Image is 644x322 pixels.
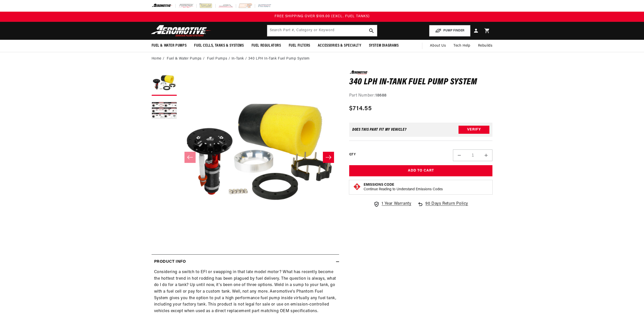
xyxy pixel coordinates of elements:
div: Does This part fit My vehicle? [352,128,407,132]
button: Slide right [323,152,334,163]
media-gallery: Gallery Viewer [152,70,339,244]
span: Fuel Filters [289,43,310,48]
li: 340 LPH In-Tank Fuel Pump System [248,56,310,62]
span: Fuel Cells, Tanks & Systems [194,43,244,48]
span: System Diagrams [369,43,399,48]
summary: Fuel Filters [285,40,314,52]
span: Tech Help [453,43,470,49]
a: Fuel Pumps [207,56,227,62]
strong: Emissions Code [364,183,394,187]
summary: System Diagrams [365,40,403,52]
span: $714.55 [349,104,372,113]
span: FREE SHIPPING OVER $109.00 (EXCL. FUEL TANKS) [275,14,370,18]
summary: Fuel Regulators [248,40,285,52]
a: Home [152,56,161,62]
summary: Fuel & Water Pumps [148,40,191,52]
button: Slide left [184,152,196,163]
p: Continue Reading to Understand Emissions Codes [364,187,443,192]
summary: Tech Help [450,40,474,52]
img: Aeromotive [150,25,213,37]
div: Part Number: [349,92,493,99]
span: Rebuilds [478,43,493,49]
button: Load image 2 in gallery view [152,98,177,124]
summary: Accessories & Specialty [314,40,365,52]
button: Add to Cart [349,165,493,177]
span: Accessories & Specialty [318,43,361,48]
button: Emissions CodeContinue Reading to Understand Emissions Codes [364,183,443,192]
a: 1 Year Warranty [373,201,411,207]
li: In-Tank [232,56,248,62]
a: About Us [426,40,450,52]
button: PUMP FINDER [429,25,470,36]
button: Load image 1 in gallery view [152,70,177,96]
a: Fuel & Water Pumps [167,56,202,62]
h1: 340 LPH In-Tank Fuel Pump System [349,78,493,86]
img: Emissions code [353,183,361,191]
button: Verify [459,126,489,134]
span: Fuel & Water Pumps [152,43,187,48]
summary: Rebuilds [474,40,496,52]
strong: 18688 [375,93,387,98]
span: 1 Year Warranty [382,201,411,207]
h2: Product Info [154,259,186,265]
label: QTY [349,153,356,157]
a: 90 Days Return Policy [417,201,468,212]
nav: breadcrumbs [152,56,493,62]
span: About Us [430,44,446,48]
button: search button [366,25,377,36]
span: 90 Days Return Policy [425,201,468,212]
input: Search by Part Number, Category or Keyword [267,25,377,36]
summary: Fuel Cells, Tanks & Systems [190,40,247,52]
summary: Product Info [152,255,339,269]
span: Fuel Regulators [252,43,281,48]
